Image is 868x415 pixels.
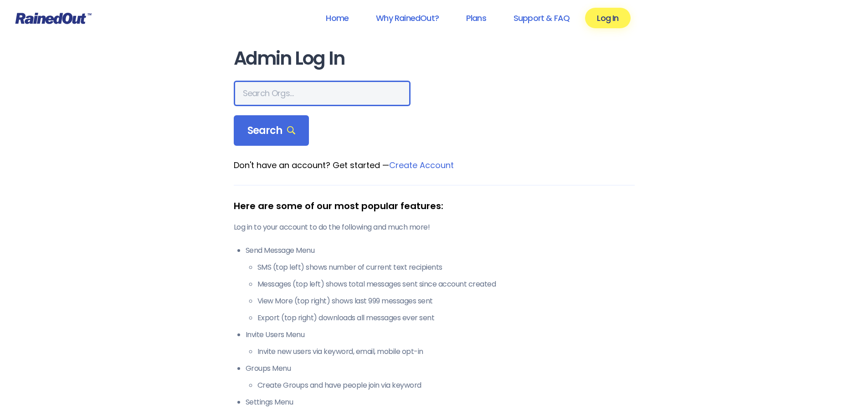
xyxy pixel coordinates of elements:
a: Create Account [389,159,454,171]
input: Search Orgs… [234,81,411,106]
li: Create Groups and have people join via keyword [257,380,635,391]
li: Groups Menu [246,363,635,391]
a: Support & FAQ [502,8,581,28]
div: Here are some of our most popular features: [234,199,635,213]
li: Export (top right) downloads all messages ever sent [257,313,635,323]
li: View More (top right) shows last 999 messages sent [257,296,635,307]
li: Invite new users via keyword, email, mobile opt-in [257,346,635,357]
p: Log in to your account to do the following and much more! [234,222,635,233]
a: Home [314,8,360,28]
a: Plans [454,8,498,28]
li: Send Message Menu [246,245,635,323]
a: Log In [585,8,630,28]
span: Search [247,124,296,137]
div: Search [234,115,309,146]
li: Invite Users Menu [246,329,635,357]
li: SMS (top left) shows number of current text recipients [257,262,635,273]
h1: Admin Log In [234,48,635,69]
a: Why RainedOut? [364,8,451,28]
li: Messages (top left) shows total messages sent since account created [257,279,635,290]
